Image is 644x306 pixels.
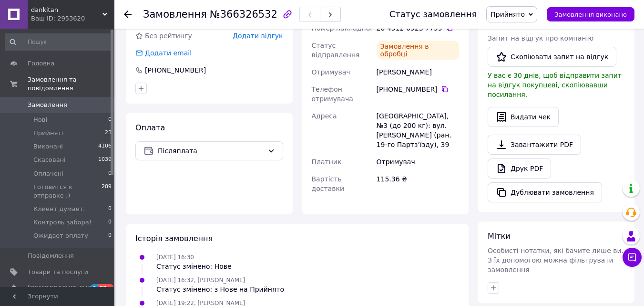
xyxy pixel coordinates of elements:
span: Платник [312,158,342,166]
span: 1 [91,284,98,292]
span: 1039 [98,156,112,164]
span: [DATE] 16:30 [156,254,194,261]
input: Пошук [5,33,112,51]
span: Вартість доставки [312,175,344,192]
div: Статус змінено: Нове [156,262,232,271]
span: У вас є 30 днів, щоб відправити запит на відгук покупцеві, скопіювавши посилання. [488,72,622,98]
span: 0 [108,232,112,240]
span: Замовлення [28,101,67,109]
span: Нові [33,116,47,124]
span: 0 [108,205,112,213]
div: [PHONE_NUMBER] [144,65,207,75]
span: Адреса [312,112,337,120]
span: Замовлення [143,9,207,20]
div: Повернутися назад [124,10,132,19]
span: Статус відправлення [312,42,360,59]
span: [DATE] 16:32, [PERSON_NAME] [156,277,245,284]
span: Особисті нотатки, які бачите лише ви. З їх допомогою можна фільтрувати замовлення [488,247,624,274]
span: dankitan [31,6,102,14]
button: Чат з покупцем [623,248,642,267]
button: Скопіювати запит на відгук [488,47,616,67]
span: 0 [108,116,112,124]
span: Прийнято [491,11,525,18]
span: 0 [108,169,112,178]
span: Замовлення та повідомлення [28,75,114,93]
span: Прийняті [33,129,63,137]
div: Додати email [144,48,193,58]
span: Скасовані [33,156,66,164]
a: Друк PDF [488,158,551,179]
span: Готовится к отправке :) [33,183,102,200]
span: 4106 [98,142,112,151]
div: Статус змінено: з Нове на Прийнято [156,285,284,294]
div: Замовлення в обробці [377,41,459,60]
span: Телефон отримувача [312,85,353,103]
button: Видати чек [488,107,559,127]
span: Без рейтингу [145,32,192,40]
div: [PHONE_NUMBER] [377,84,459,94]
span: Номер накладної [312,24,372,32]
div: 115.36 ₴ [375,170,461,197]
span: 99+ [98,284,114,292]
span: Оплата [135,123,165,132]
span: Виконані [33,142,63,151]
span: Мітки [488,232,511,241]
span: 0 [108,218,112,227]
span: Історія замовлення [135,234,213,243]
span: Додати відгук [233,32,283,40]
span: 289 [102,183,112,200]
span: Запит на відгук про компанію [488,34,593,42]
span: Ожидает оплату [33,232,88,240]
a: Завантажити PDF [488,135,581,155]
span: Післяплата [158,146,264,156]
span: Клиент думает. [33,205,85,213]
span: 23 [105,129,112,137]
button: Дублювати замовлення [488,182,602,202]
span: Головна [28,59,54,68]
button: Замовлення виконано [547,7,634,21]
div: Отримувач [375,153,461,170]
span: Контроль забора! [33,218,92,227]
span: Оплачені [33,169,63,178]
span: [DEMOGRAPHIC_DATA] [28,284,98,293]
span: Товари та послуги [28,268,88,276]
div: Ваш ID: 2953620 [31,14,114,23]
div: Додати email [134,48,193,58]
span: Повідомлення [28,252,74,260]
div: Статус замовлення [389,10,477,19]
span: №366326532 [210,9,277,20]
span: Замовлення виконано [554,11,627,18]
div: [PERSON_NAME] [375,63,461,81]
span: Отримувач [312,68,350,76]
div: [GEOGRAPHIC_DATA], №3 (до 200 кг): вул. [PERSON_NAME] (ран. 19-го Партз’їзду), 39 [375,107,461,153]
